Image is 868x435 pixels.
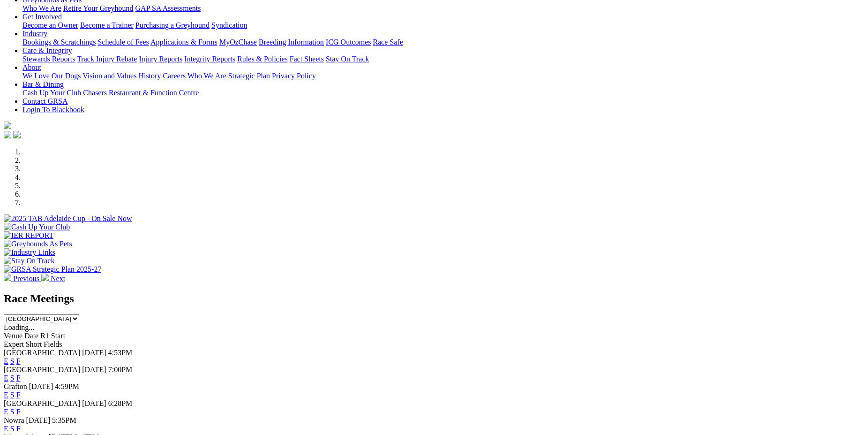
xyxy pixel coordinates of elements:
img: Industry Links [4,248,55,257]
a: F [16,425,21,433]
span: Loading... [4,323,34,331]
a: E [4,357,8,365]
a: Schedule of Fees [97,38,149,46]
span: Previous [13,275,39,282]
img: chevron-right-pager-white.svg [41,274,49,281]
img: IER REPORT [4,231,53,240]
span: R1 Start [40,332,65,340]
img: Stay On Track [4,257,54,265]
img: GRSA Strategic Plan 2025-27 [4,265,101,274]
a: Chasers Restaurant & Function Centre [83,89,199,97]
a: Track Injury Rebate [77,55,137,63]
a: F [16,357,21,365]
a: Previous [4,275,41,282]
a: Fact Sheets [290,55,324,63]
a: Vision and Values [82,72,136,80]
a: GAP SA Assessments [135,4,201,12]
span: Expert [4,340,24,348]
a: S [10,374,15,382]
a: Bar & Dining [22,80,64,88]
span: Venue [4,332,22,340]
a: ICG Outcomes [326,38,371,46]
span: 4:59PM [55,382,79,390]
span: [DATE] [82,349,106,357]
a: Breeding Information [259,38,324,46]
a: Who We Are [22,4,61,12]
a: Careers [163,72,186,80]
div: Greyhounds as Pets [22,4,864,13]
a: Login To Blackbook [22,106,84,114]
span: [GEOGRAPHIC_DATA] [4,349,80,357]
span: Next [51,275,65,282]
a: F [16,408,21,416]
a: Syndication [211,21,247,29]
img: twitter.svg [13,131,21,138]
a: Stewards Reports [22,55,75,63]
a: S [10,425,15,433]
a: We Love Our Dogs [22,72,81,80]
img: Cash Up Your Club [4,223,70,231]
a: Become a Trainer [80,21,134,29]
img: Greyhounds As Pets [4,240,72,248]
a: S [10,357,15,365]
a: S [10,408,15,416]
a: Next [41,275,65,282]
span: 6:28PM [108,399,133,407]
span: Nowra [4,416,24,424]
span: Short [26,340,42,348]
div: About [22,72,864,80]
a: Care & Integrity [22,46,72,54]
a: History [138,72,161,80]
a: Race Safe [373,38,403,46]
span: Fields [44,340,62,348]
span: [DATE] [29,382,53,390]
h2: Race Meetings [4,292,864,305]
a: F [16,391,21,399]
span: [GEOGRAPHIC_DATA] [4,366,80,374]
a: Injury Reports [139,55,182,63]
a: Who We Are [187,72,226,80]
span: Grafton [4,382,27,390]
span: [DATE] [82,399,106,407]
span: Date [24,332,38,340]
a: MyOzChase [219,38,257,46]
a: Cash Up Your Club [22,89,81,97]
span: 4:53PM [108,349,133,357]
img: chevron-left-pager-white.svg [4,274,11,281]
a: Purchasing a Greyhound [135,21,210,29]
a: Privacy Policy [272,72,316,80]
img: facebook.svg [4,131,11,138]
a: Become an Owner [22,21,78,29]
span: [GEOGRAPHIC_DATA] [4,399,80,407]
a: Rules & Policies [237,55,288,63]
a: Integrity Reports [184,55,235,63]
div: Industry [22,38,864,46]
div: Care & Integrity [22,55,864,63]
a: E [4,391,8,399]
span: [DATE] [26,416,51,424]
a: Stay On Track [326,55,369,63]
span: [DATE] [82,366,106,374]
a: S [10,391,15,399]
img: logo-grsa-white.png [4,122,11,129]
a: Strategic Plan [228,72,270,80]
div: Bar & Dining [22,89,864,97]
a: F [16,374,21,382]
img: 2025 TAB Adelaide Cup - On Sale Now [4,214,132,223]
a: Industry [22,30,47,38]
a: Get Involved [22,13,62,21]
a: E [4,374,8,382]
span: 5:35PM [52,416,76,424]
a: About [22,63,41,71]
div: Get Involved [22,21,864,30]
span: 7:00PM [108,366,133,374]
a: Applications & Forms [150,38,217,46]
a: Contact GRSA [22,97,67,105]
a: Bookings & Scratchings [22,38,96,46]
a: Retire Your Greyhound [63,4,134,12]
a: E [4,425,8,433]
a: E [4,408,8,416]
